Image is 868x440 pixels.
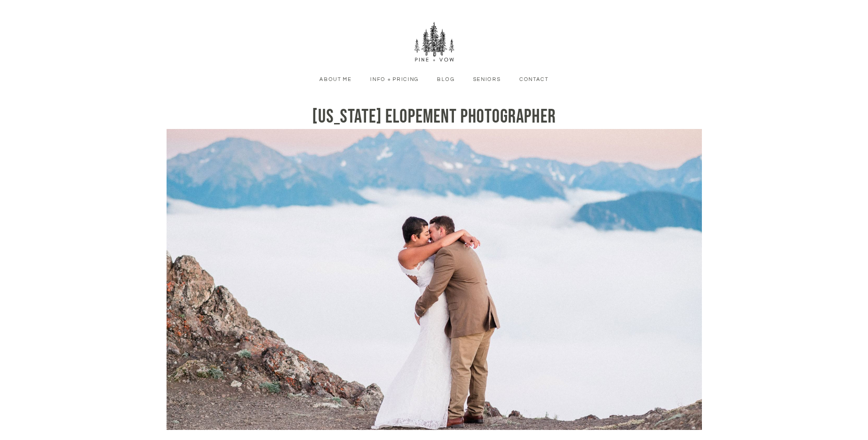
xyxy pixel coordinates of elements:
[167,80,702,436] img: Bride and Groom kiss on top of mountain in Olympic National Park. Photo by Washington Elopement P...
[466,75,507,84] a: Seniors
[363,75,426,84] a: Info + Pricing
[312,105,556,129] span: [US_STATE] Elopement Photographer
[512,75,555,84] a: Contact
[414,22,455,63] img: Pine + Vow
[313,75,359,84] a: About Me
[430,75,461,84] a: Blog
